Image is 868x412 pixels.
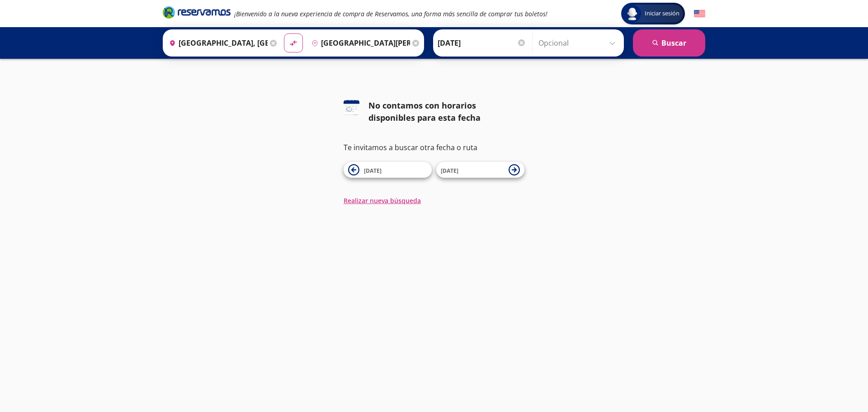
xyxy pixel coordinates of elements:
[163,5,231,19] i: Brand Logo
[165,32,268,54] input: Buscar Origen
[538,32,619,54] input: Opcional
[436,162,524,178] button: [DATE]
[234,9,547,18] em: ¡Bienvenido a la nueva experiencia de compra de Reservamos, una forma más sencilla de comprar tus...
[364,167,382,175] span: [DATE]
[441,167,458,175] span: [DATE]
[344,142,524,153] p: Te invitamos a buscar otra fecha o ruta
[641,9,683,18] span: Iniciar sesión
[633,29,705,57] button: Buscar
[368,99,524,124] div: No contamos con horarios disponibles para esta fecha
[308,32,410,54] input: Buscar Destino
[694,8,705,19] button: English
[163,5,231,22] a: Brand Logo
[438,32,526,54] input: Elegir Fecha
[344,196,421,205] button: Realizar nueva búsqueda
[344,162,432,178] button: [DATE]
